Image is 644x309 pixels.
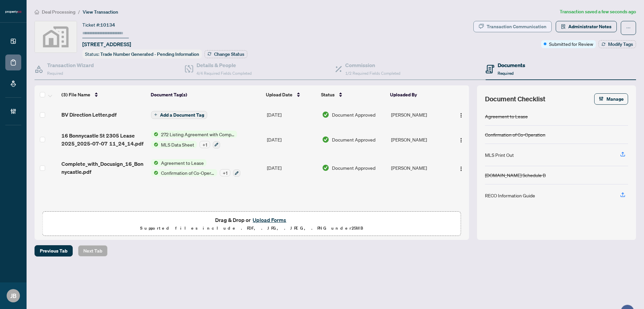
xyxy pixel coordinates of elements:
[10,291,17,300] span: JB
[456,162,466,173] button: Logo
[215,216,288,224] span: Drag & Drop or
[82,21,115,29] div: Ticket #:
[151,159,158,166] img: Status Icon
[204,50,247,58] button: Change Status
[332,136,375,143] span: Document Approved
[345,71,400,76] span: 1/2 Required Fields Completed
[158,141,197,148] span: MLS Data Sheet
[100,22,115,28] span: 10134
[42,9,75,15] span: Deal Processing
[388,125,449,154] td: [PERSON_NAME]
[82,50,202,58] div: Status:
[458,113,464,118] img: Logo
[498,61,525,69] h4: Documents
[599,40,636,48] button: Modify Tags
[78,8,80,16] li: /
[332,111,375,118] span: Document Approved
[561,24,566,29] span: solution
[264,104,320,125] td: [DATE]
[151,159,240,177] button: Status IconAgreement to LeaseStatus IconConfirmation of Co-Operation+1
[485,131,545,138] div: Confirmation of Co-Operation
[160,113,204,117] span: Add a Document Tag
[266,91,292,98] span: Upload Date
[151,169,158,176] img: Status Icon
[322,164,329,171] img: Document Status
[388,104,449,125] td: [PERSON_NAME]
[549,40,593,48] span: Submitted for Review
[35,21,77,52] img: svg%3e
[388,154,449,182] td: [PERSON_NAME]
[5,10,21,14] img: logo
[47,71,63,76] span: Required
[458,138,464,143] img: Logo
[151,131,237,149] button: Status Icon272 Listing Agreement with Company Schedule AStatus IconMLS Data Sheet+1
[617,286,637,306] button: Open asap
[485,94,545,104] span: Document Checklist
[498,71,514,76] span: Required
[197,71,252,76] span: 4/4 Required Fields Completed
[345,61,400,69] h4: Commission
[151,110,207,119] button: Add a Document Tag
[197,61,252,69] h4: Details & People
[220,169,230,176] div: + 1
[485,151,514,158] div: MLS Print Out
[594,93,628,105] button: Manage
[318,85,387,104] th: Status
[473,21,552,32] button: Transaction Communication
[264,125,320,154] td: [DATE]
[151,141,158,148] img: Status Icon
[456,109,466,120] button: Logo
[322,111,329,118] img: Document Status
[61,132,145,148] span: 16 Bonnycastle St 2305 Lease 2025_2025-07-07 11_24_14.pdf
[200,141,210,148] div: + 1
[458,166,464,171] img: Logo
[485,113,528,120] div: Agreement to Lease
[214,52,244,56] span: Change Status
[158,131,237,138] span: 272 Listing Agreement with Company Schedule A
[158,159,206,166] span: Agreement to Lease
[322,136,329,143] img: Document Status
[626,26,631,30] span: ellipsis
[154,113,157,116] span: plus
[485,171,546,179] div: [DOMAIN_NAME] Schedule B
[78,245,108,257] button: Next Tab
[387,85,448,104] th: Uploaded By
[560,8,636,16] article: Transaction saved a few seconds ago
[606,94,624,104] span: Manage
[47,224,457,232] p: Supported files include .PDF, .JPG, .JPEG, .PNG under 25 MB
[568,21,611,32] span: Administrator Notes
[264,154,320,182] td: [DATE]
[556,21,617,32] button: Administrator Notes
[321,91,335,98] span: Status
[100,51,199,57] span: Trade Number Generated - Pending Information
[35,245,73,257] button: Previous Tab
[332,164,375,171] span: Document Approved
[485,192,535,199] div: RECO Information Guide
[251,216,288,224] button: Upload Forms
[608,42,633,47] span: Modify Tags
[61,91,90,98] span: (3) File Name
[47,61,94,69] h4: Transaction Wizard
[59,85,148,104] th: (3) File Name
[43,212,461,236] span: Drag & Drop orUpload FormsSupported files include .PDF, .JPG, .JPEG, .PNG under25MB
[158,169,217,176] span: Confirmation of Co-Operation
[456,134,466,145] button: Logo
[83,9,118,15] span: View Transaction
[61,111,117,119] span: BV Direction Letter.pdf
[151,131,158,138] img: Status Icon
[148,85,264,104] th: Document Tag(s)
[61,160,145,176] span: Complete_with_Docusign_16_Bonnycastle.pdf
[151,111,207,119] button: Add a Document Tag
[263,85,318,104] th: Upload Date
[35,10,39,14] span: home
[82,40,131,48] span: [STREET_ADDRESS]
[487,21,546,32] div: Transaction Communication
[40,246,67,256] span: Previous Tab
